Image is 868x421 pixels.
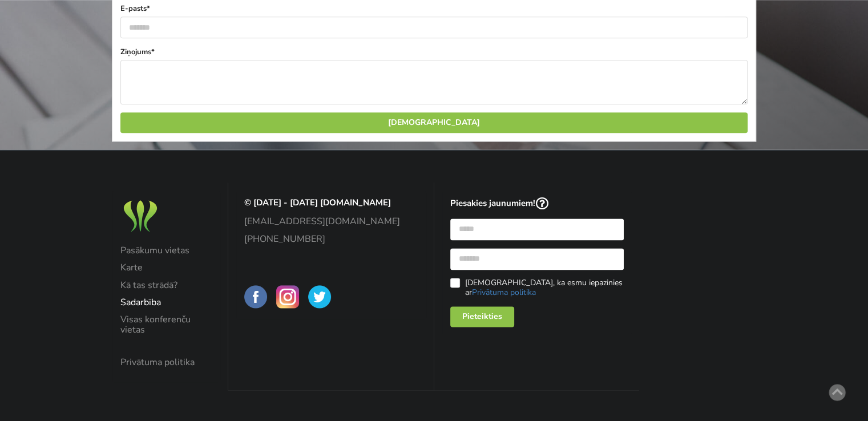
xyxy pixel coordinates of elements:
[450,197,624,211] p: Piesakies jaunumiem!
[120,112,748,133] button: [DEMOGRAPHIC_DATA]
[276,285,299,308] img: BalticMeetingRooms on Instagram
[120,262,212,273] a: Karte
[450,306,514,327] div: Pieteikties
[308,285,331,308] img: BalticMeetingRooms on Twitter
[244,285,267,308] img: BalticMeetingRooms on Facebook
[120,197,160,234] img: Baltic Meeting Rooms
[120,357,212,367] a: Privātuma politika
[244,234,418,244] a: [PHONE_NUMBER]
[120,245,212,256] a: Pasākumu vietas
[120,46,748,58] label: Ziņojums*
[450,278,624,297] label: [DEMOGRAPHIC_DATA], ka esmu iepazinies ar
[120,3,748,14] label: E-pasts*
[120,297,212,307] a: Sadarbība
[120,280,212,290] a: Kā tas strādā?
[471,287,535,298] a: Privātuma politika
[120,314,212,335] a: Visas konferenču vietas
[244,197,418,208] p: © [DATE] - [DATE] [DOMAIN_NAME]
[244,216,418,226] a: [EMAIL_ADDRESS][DOMAIN_NAME]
